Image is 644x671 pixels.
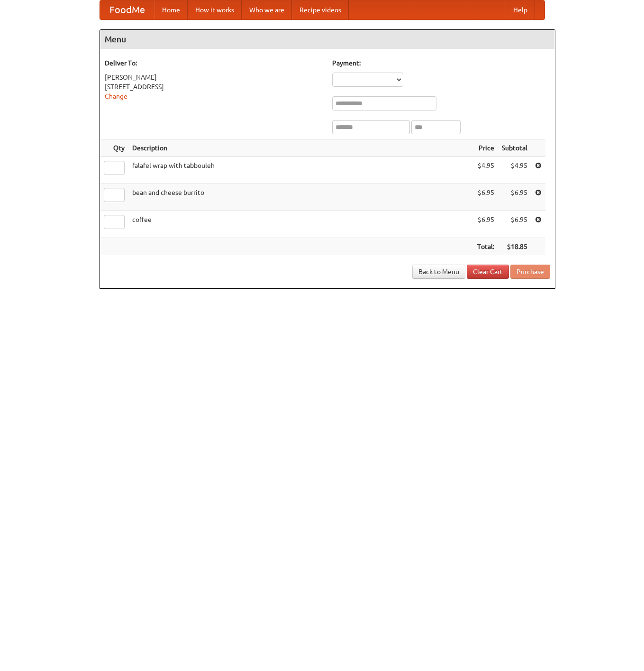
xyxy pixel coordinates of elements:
[105,58,323,68] h5: Deliver To:
[242,0,292,19] a: Who we are
[498,139,531,157] th: Subtotal
[498,211,531,238] td: $6.95
[100,139,128,157] th: Qty
[473,184,498,211] td: $6.95
[128,157,473,184] td: falafel wrap with tabbouleh
[128,184,473,211] td: bean and cheese burrito
[412,265,465,279] a: Back to Menu
[105,82,323,92] div: [STREET_ADDRESS]
[100,0,154,19] a: FoodMe
[473,238,498,256] th: Total:
[506,0,535,19] a: Help
[292,0,349,19] a: Recipe videos
[498,184,531,211] td: $6.95
[105,73,323,82] div: [PERSON_NAME]
[473,139,498,157] th: Price
[100,30,555,49] h4: Menu
[128,139,473,157] th: Description
[473,211,498,238] td: $6.95
[188,0,242,19] a: How it works
[510,265,550,279] button: Purchase
[498,238,531,256] th: $18.85
[128,211,473,238] td: coffee
[105,92,127,100] a: Change
[498,157,531,184] td: $4.95
[154,0,188,19] a: Home
[473,157,498,184] td: $4.95
[332,58,550,68] h5: Payment:
[467,265,509,279] a: Clear Cart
